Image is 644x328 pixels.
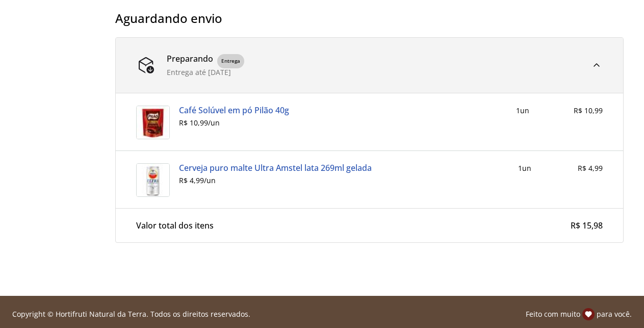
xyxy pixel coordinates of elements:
div: Valor total dos itens [136,221,214,230]
div: 1 un [518,163,531,173]
div: Linha de sessão [4,308,640,320]
span: Entrega até [167,67,208,77]
img: Café Solúvel em pó Pilão 40g [136,106,170,139]
span: R$ 10,99 [574,106,603,115]
summary: PreparandoEntregaEntrega até [DATE] [116,38,623,93]
div: [DATE] [167,68,244,77]
div: 1 un [516,106,529,116]
a: Cerveja puro malte Ultra Amstel lata 269ml gelada [179,163,372,172]
img: Cerveja puro malte Ultra Amstel lata 269ml gelada [136,163,170,197]
div: R$ 10,99 / un [179,119,289,127]
p: Feito com muito para você. [526,308,632,320]
img: amor [582,308,595,320]
div: R$ 15,98 [571,221,603,230]
a: Café Solúvel em pó Pilão 40g [179,106,289,115]
span: Entrega [217,54,244,68]
div: R$ 4,99 / un [179,176,372,185]
span: R$ 4,99 [578,163,603,173]
h3: Aguardando envio [115,11,624,26]
p: Preparando [167,54,213,68]
p: Copyright © Hortifruti Natural da Terra. Todos os direitos reservados. [12,309,250,319]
